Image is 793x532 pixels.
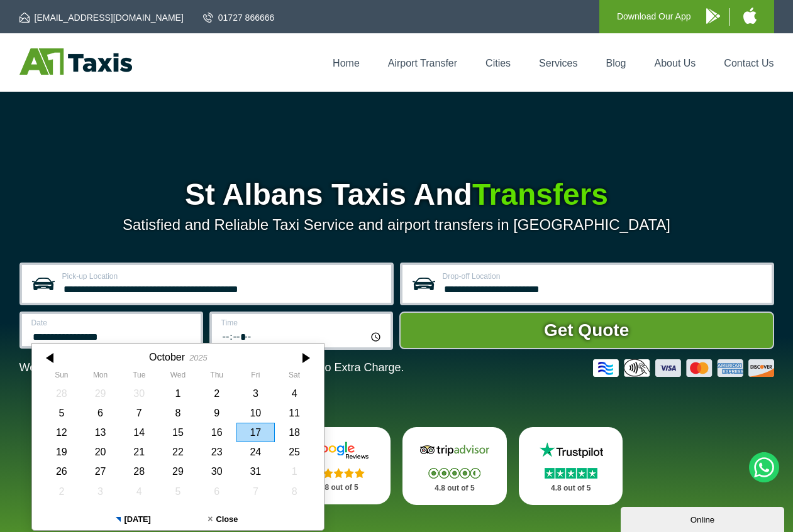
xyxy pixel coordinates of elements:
[119,482,158,501] div: 04 November 2025
[197,442,236,462] div: 23 October 2025
[119,462,158,481] div: 28 October 2025
[42,403,81,423] div: 05 October 2025
[197,462,236,481] div: 30 October 2025
[158,371,197,383] th: Wednesday
[80,403,119,423] div: 06 October 2025
[275,462,314,481] div: 01 November 2025
[593,359,774,377] img: Credit And Debit Cards
[706,8,720,24] img: A1 Taxis Android App
[42,442,81,462] div: 19 October 2025
[300,480,377,496] p: 4.8 out of 5
[313,468,365,478] img: Stars
[158,403,197,423] div: 08 October 2025
[62,273,384,280] label: Pick-up Location
[416,480,493,496] p: 4.8 out of 5
[236,384,275,403] div: 03 October 2025
[275,371,314,383] th: Saturday
[42,423,81,442] div: 12 October 2025
[519,427,623,505] a: Trustpilot Stars 4.8 out of 5
[31,319,193,327] label: Date
[189,353,207,362] div: 2025
[621,504,787,532] iframe: chat widget
[236,403,275,423] div: 10 October 2025
[80,371,119,383] th: Monday
[19,48,132,75] img: A1 Taxis St Albans LTD
[724,58,774,68] a: Contact Us
[275,442,314,462] div: 25 October 2025
[236,371,275,383] th: Friday
[402,427,507,505] a: Tripadvisor Stars 4.8 out of 5
[80,442,119,462] div: 20 October 2025
[80,462,119,481] div: 27 October 2025
[743,8,757,24] img: A1 Taxis iPhone App
[158,442,197,462] div: 22 October 2025
[236,462,275,481] div: 31 October 2025
[275,482,314,501] div: 08 November 2025
[119,371,158,383] th: Tuesday
[19,361,404,374] p: We Now Accept Card & Contactless Payment In
[149,351,185,363] div: October
[275,403,314,423] div: 11 October 2025
[275,384,314,403] div: 04 October 2025
[443,273,764,280] label: Drop-off Location
[80,423,119,442] div: 13 October 2025
[388,58,457,68] a: Airport Transfer
[275,423,314,442] div: 18 October 2025
[533,441,609,460] img: Trustpilot
[417,441,492,460] img: Tripadvisor
[428,468,480,479] img: Stars
[333,58,360,68] a: Home
[485,58,511,68] a: Cities
[119,403,158,423] div: 07 October 2025
[197,384,236,403] div: 02 October 2025
[606,58,626,68] a: Blog
[236,482,275,501] div: 07 November 2025
[158,384,197,403] div: 01 October 2025
[197,371,236,383] th: Thursday
[655,58,696,68] a: About Us
[119,384,158,403] div: 30 September 2025
[260,361,404,374] span: The Car at No Extra Charge.
[158,423,197,442] div: 15 October 2025
[178,509,268,530] button: Close
[42,384,81,403] div: 28 September 2025
[158,462,197,481] div: 29 October 2025
[80,384,119,403] div: 29 September 2025
[203,11,275,24] a: 01727 866666
[42,482,81,501] div: 02 November 2025
[617,9,691,24] p: Download Our App
[221,319,383,327] label: Time
[286,427,391,504] a: Google Stars 4.8 out of 5
[19,11,184,24] a: [EMAIL_ADDRESS][DOMAIN_NAME]
[197,423,236,442] div: 16 October 2025
[197,403,236,423] div: 09 October 2025
[472,178,608,211] span: Transfers
[197,482,236,501] div: 06 November 2025
[545,468,597,479] img: Stars
[236,423,275,442] div: 17 October 2025
[301,441,376,460] img: Google
[119,423,158,442] div: 14 October 2025
[19,216,774,234] p: Satisfied and Reliable Taxi Service and airport transfers in [GEOGRAPHIC_DATA]
[80,482,119,501] div: 03 November 2025
[158,482,197,501] div: 05 November 2025
[399,312,774,349] button: Get Quote
[42,371,81,383] th: Sunday
[236,442,275,462] div: 24 October 2025
[539,58,577,68] a: Services
[19,180,774,210] h1: St Albans Taxis And
[119,442,158,462] div: 21 October 2025
[42,462,81,481] div: 26 October 2025
[533,480,609,496] p: 4.8 out of 5
[88,509,178,530] button: [DATE]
